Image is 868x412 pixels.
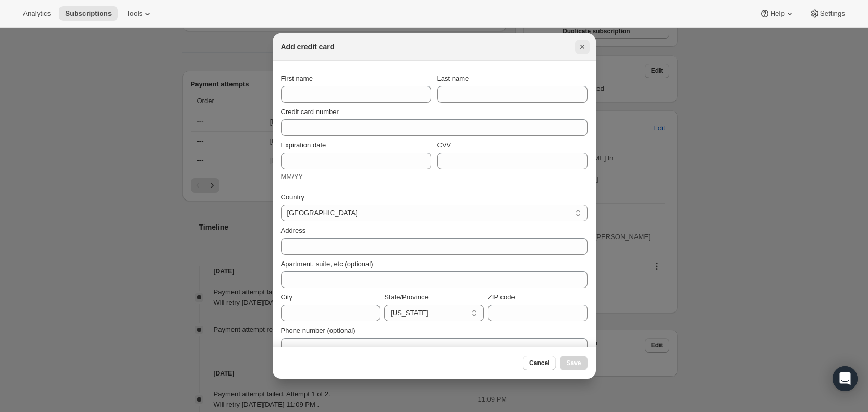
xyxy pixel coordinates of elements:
span: MM/YY [281,172,303,180]
button: Subscriptions [59,6,118,21]
button: Help [753,6,801,21]
button: Tools [120,6,159,21]
span: Credit card number [281,108,339,116]
span: Settings [820,9,845,18]
span: Expiration date [281,141,326,149]
button: Settings [803,6,851,21]
span: Apartment, suite, etc (optional) [281,260,373,268]
span: Help [770,9,784,18]
button: Close [575,40,590,54]
span: Tools [126,9,142,18]
span: First name [281,74,313,82]
span: Country [281,193,305,201]
span: ZIP code [488,293,515,301]
span: Analytics [23,9,51,18]
span: CVV [437,141,451,149]
span: Cancel [529,359,549,367]
span: Address [281,227,306,234]
span: Phone number (optional) [281,327,356,334]
h2: Add credit card [281,42,335,52]
span: City [281,293,292,301]
span: State/Province [384,293,429,301]
button: Analytics [17,6,57,21]
span: Subscriptions [65,9,112,18]
button: Cancel [523,356,556,370]
span: Last name [437,74,469,82]
div: Open Intercom Messenger [833,366,858,391]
